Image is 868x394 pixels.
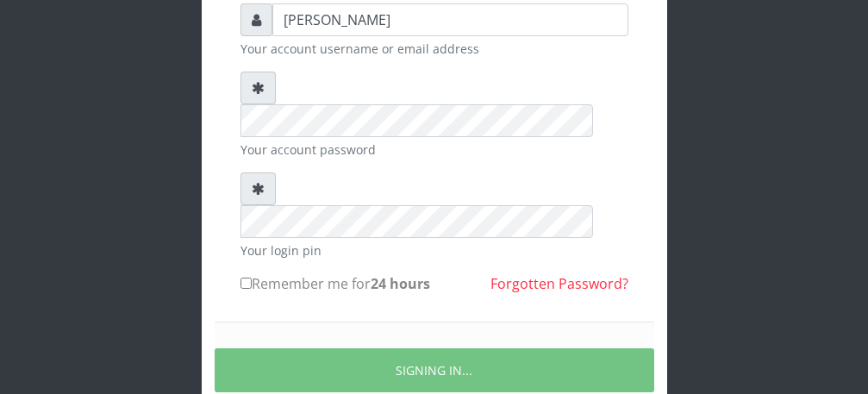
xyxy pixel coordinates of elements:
input: Username or email address [272,3,628,36]
small: Your login pin [240,241,628,260]
b: 24 hours [371,274,430,293]
label: Remember me for [240,273,430,294]
button: SIGNING IN... [215,348,654,392]
input: Remember me for24 hours [240,278,252,289]
small: Your account username or email address [240,40,628,58]
a: Forgotten Password? [490,274,628,293]
small: Your account password [240,141,628,159]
